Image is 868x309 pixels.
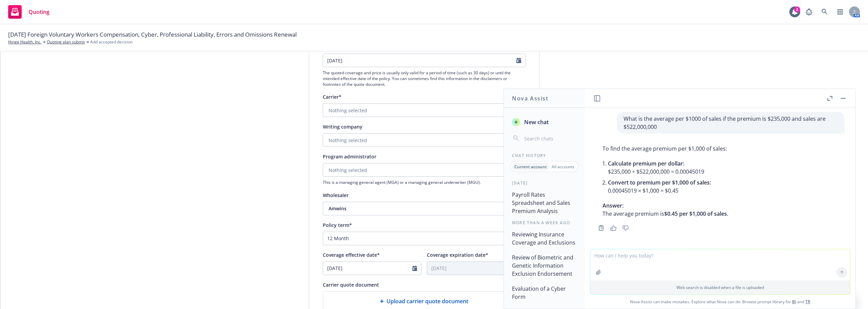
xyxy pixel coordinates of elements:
input: MM/DD/YYYY [323,54,516,67]
span: Coverage effective date* [323,252,380,258]
span: Carrier* [323,94,341,100]
span: Wholesaler [323,192,349,198]
p: Web search is disabled when a file is uploaded [594,285,846,290]
a: Quoting plan submit [47,39,85,45]
button: Payroll Rates Spreadsheet and Sales Premium Analysis [509,189,579,217]
span: Calculate premium per dollar: [608,160,684,167]
a: Quoting [5,2,52,21]
input: MM/DD/YYYY [427,262,516,275]
span: Writing company [323,123,362,130]
span: Quoting [28,9,50,15]
p: What is the average per $1000 of sales if the premium is $235,000 and sales are $522,000,000 [624,115,838,131]
span: Convert to premium per $1,000 of sales: [608,179,711,186]
p: 0.00045019 × $1,000 = $0.45 [608,178,728,195]
span: Answer: [603,202,624,209]
p: The average premium is . [603,201,728,218]
a: Hinge Health, Inc. [8,39,41,45]
p: $235,000 ÷ $522,000,000 = 0.00045019 [608,159,728,176]
span: Nothing selected [329,107,367,114]
input: MM/DD/YYYY [323,262,412,275]
span: Program administrator [323,153,376,160]
div: More than a week ago [504,220,585,226]
input: Search chats [523,134,577,143]
a: Switch app [833,5,847,19]
a: Search [818,5,831,19]
div: Chat History [504,153,585,158]
span: Upload carrier quote document [387,297,468,305]
span: Amwins [329,205,493,212]
a: TR [805,299,810,305]
a: Report a Bug [802,5,816,19]
svg: Calendar [516,58,521,63]
button: Reviewing Insurance Coverage and Exclusions [509,228,579,249]
button: Evaluation of a Cyber Form [509,283,579,303]
span: [DATE] Foreign Voluntary Workers Compensation, Cyber, Professional Liability, Errors and Omission... [8,30,297,39]
div: [DATE] [504,180,585,186]
span: Carrier quote document [323,282,379,288]
button: Review of Biometric and Genetic Information Exclusion Endorsement [509,251,579,280]
p: Current account [514,164,547,170]
span: Nothing selected [329,137,367,144]
button: New chat [509,116,579,128]
div: 2 [794,6,800,13]
span: Policy term* [323,222,352,228]
a: BI [792,299,796,305]
button: Nothing selected [323,103,526,117]
h1: Nova Assist [512,94,549,102]
button: Thumbs down [620,223,631,233]
p: All accounts [552,164,574,170]
svg: Copy to clipboard [598,225,604,231]
button: Nothing selected [323,163,526,177]
button: Nothing selected [323,133,526,147]
span: Nova Assist can make mistakes. Explore what Nova can do: Browse prompt library for and [588,295,853,309]
svg: Calendar [412,266,417,271]
span: Nothing selected [329,167,367,174]
span: Coverage expiration date* [427,252,488,258]
p: To find the average premium per $1,000 of sales: [603,144,728,153]
span: Add accepted decision [90,39,133,45]
span: The quoted coverage and price is usually only valid for a period of time (such as 30 days) or unt... [323,70,526,87]
button: Amwinsclear selection [323,202,526,215]
span: $0.45 per $1,000 of sales [664,210,727,217]
span: This is a managing general agent (MGA) or a managing general underwriter (MGU). [323,179,526,185]
span: New chat [523,118,549,126]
